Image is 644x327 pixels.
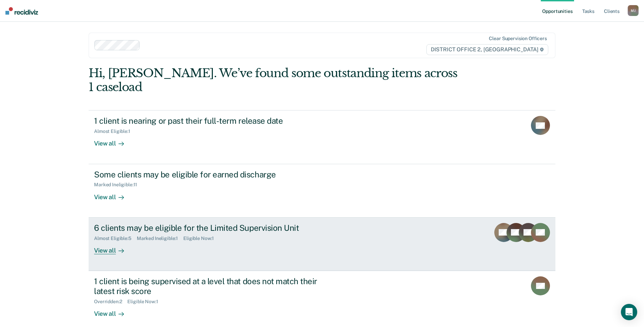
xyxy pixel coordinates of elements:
[94,116,332,126] div: 1 client is nearing or past their full-term release date
[94,276,332,296] div: 1 client is being supervised at a level that does not match their latest risk score
[94,128,136,134] div: Almost Eligible : 1
[127,299,163,305] div: Eligible Now : 1
[94,182,143,188] div: Marked Ineligible : 11
[137,236,183,241] div: Marked Ineligible : 1
[94,241,132,254] div: View all
[89,66,462,94] div: Hi, [PERSON_NAME]. We’ve found some outstanding items across 1 caseload
[89,110,555,164] a: 1 client is nearing or past their full-term release dateAlmost Eligible:1View all
[89,218,555,271] a: 6 clients may be eligible for the Limited Supervision UnitAlmost Eligible:5Marked Ineligible:1Eli...
[94,299,127,305] div: Overridden : 2
[94,188,132,201] div: View all
[183,236,219,241] div: Eligible Now : 1
[628,5,639,16] div: M J
[5,7,38,15] img: Recidiviz
[94,304,132,317] div: View all
[94,236,137,241] div: Almost Eligible : 5
[94,223,332,233] div: 6 clients may be eligible for the Limited Supervision Unit
[94,134,132,148] div: View all
[489,36,547,41] div: Clear supervision officers
[621,304,637,320] div: Open Intercom Messenger
[89,164,555,218] a: Some clients may be eligible for earned dischargeMarked Ineligible:11View all
[94,170,332,179] div: Some clients may be eligible for earned discharge
[426,44,548,55] span: DISTRICT OFFICE 2, [GEOGRAPHIC_DATA]
[628,5,639,16] button: MJ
